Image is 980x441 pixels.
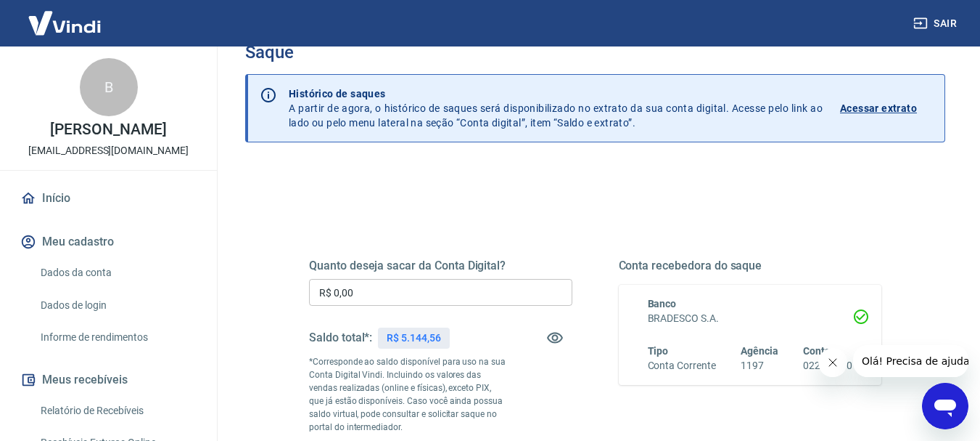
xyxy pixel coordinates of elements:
h5: Quanto deseja sacar da Conta Digital? [309,259,572,273]
p: *Corresponde ao saldo disponível para uso na sua Conta Digital Vindi. Incluindo os valores das ve... [309,355,506,434]
h3: Saque [245,42,945,62]
h5: Saldo total*: [309,331,372,345]
span: Agência [741,345,778,357]
a: Informe de rendimentos [35,323,199,352]
span: Tipo [648,345,669,357]
h6: Conta Corrente [648,358,716,373]
a: Acessar extrato [840,86,933,130]
button: Meus recebíveis [17,364,199,396]
button: Meu cadastro [17,226,199,258]
iframe: Mensagem da empresa [853,345,968,377]
p: A partir de agora, o histórico de saques será disponibilizado no extrato da sua conta digital. Ac... [289,86,823,130]
p: [EMAIL_ADDRESS][DOMAIN_NAME] [28,143,189,158]
button: Sair [910,10,963,37]
a: Dados de login [35,291,199,320]
h6: 0225591-0 [803,358,852,373]
p: Histórico de saques [289,86,823,101]
a: Dados da conta [35,258,199,288]
h5: Conta recebedora do saque [619,259,882,273]
a: Início [17,182,199,214]
span: Conta [803,345,831,357]
iframe: Botão para abrir a janela de mensagens [922,383,968,429]
img: Vindi [17,1,112,45]
h6: BRADESCO S.A. [648,311,853,326]
p: Acessar extrato [840,101,917,116]
span: Olá! Precisa de ajuda? [9,10,122,22]
span: Banco [648,298,677,309]
a: Relatório de Recebíveis [35,396,199,426]
div: B [80,58,138,116]
iframe: Fechar mensagem [818,348,847,377]
p: R$ 5.144,56 [387,331,440,346]
h6: 1197 [741,358,778,373]
p: [PERSON_NAME] [50,122,166,137]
